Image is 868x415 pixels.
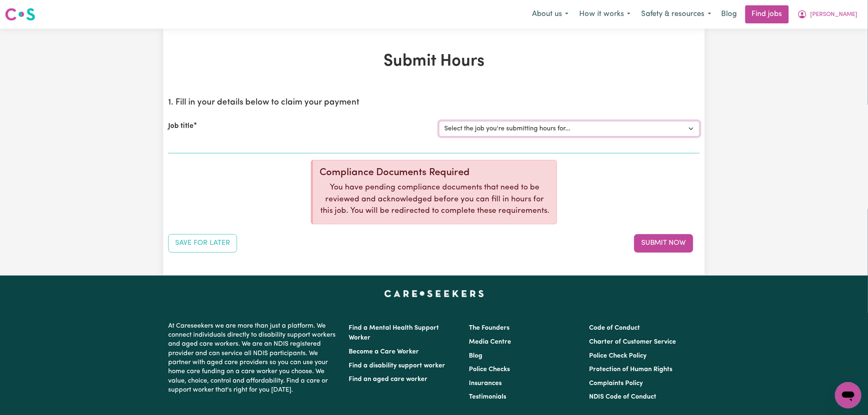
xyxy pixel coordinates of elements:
[636,6,717,23] button: Safety & resources
[320,167,550,179] div: Compliance Documents Required
[589,394,657,400] a: NDIS Code of Conduct
[835,382,861,408] iframe: Button to launch messaging window
[589,325,640,331] a: Code of Conduct
[634,234,693,252] button: Submit your job report
[5,5,35,24] a: Careseekers logo
[168,98,700,108] h2: 1. Fill in your details below to claim your payment
[792,6,863,23] button: My Account
[469,353,482,359] a: Blog
[527,6,574,23] button: About us
[469,394,506,400] a: Testimonials
[349,363,445,369] a: Find a disability support worker
[349,349,419,355] a: Become a Care Worker
[811,10,858,19] span: [PERSON_NAME]
[469,339,511,345] a: Media Centre
[589,339,676,345] a: Charter of Customer Service
[349,325,439,341] a: Find a Mental Health Support Worker
[349,376,427,383] a: Find an aged care worker
[168,52,700,71] h1: Submit Hours
[589,353,647,359] a: Police Check Policy
[168,121,194,132] label: Job title
[717,5,742,23] a: Blog
[469,325,509,331] a: The Founders
[5,7,35,22] img: Careseekers logo
[469,380,502,387] a: Insurances
[168,318,339,398] p: At Careseekers we are more than just a platform. We connect individuals directly to disability su...
[574,6,636,23] button: How it works
[168,234,237,252] button: Save your job report
[589,380,643,387] a: Complaints Policy
[384,290,484,297] a: Careseekers home page
[469,366,510,373] a: Police Checks
[589,366,673,373] a: Protection of Human Rights
[745,5,789,23] a: Find jobs
[320,182,550,217] p: You have pending compliance documents that need to be reviewed and acknowledged before you can fi...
